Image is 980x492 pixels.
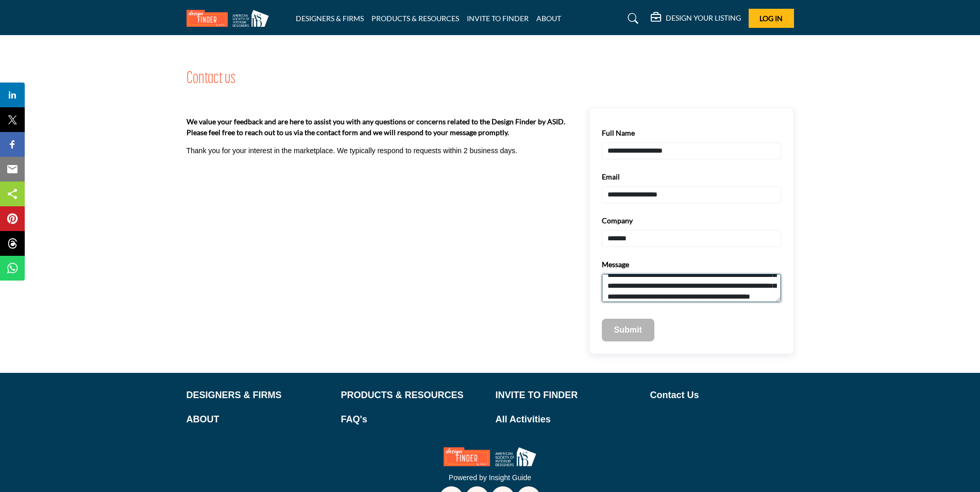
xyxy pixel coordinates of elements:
[449,473,531,482] a: Powered by Insight Guide
[187,10,274,27] img: Site Logo
[444,447,536,466] img: No Site Logo
[187,388,330,402] a: DESIGNERS & FIRMS
[341,388,485,402] a: PRODUCTS & RESOURCES
[341,413,485,427] a: FAQ's
[496,388,639,402] a: INVITE TO FINDER
[187,67,235,91] h2: Contact us
[749,9,794,28] button: Log In
[650,388,794,402] a: Contact Us
[536,14,561,23] a: ABOUT
[296,14,364,23] a: DESIGNERS & FIRMS
[187,146,518,156] p: Thank you for your interest in the marketplace. We typically respond to requests within 2 busines...
[602,259,629,270] label: Message
[618,10,645,27] a: Search
[187,413,330,427] a: ABOUT
[187,116,568,138] b: We value your feedback and are here to assist you with any questions or concerns related to the D...
[371,14,459,23] a: PRODUCTS & RESOURCES
[759,14,783,23] span: Log In
[602,128,635,138] label: Full Name
[602,319,654,341] button: Submit
[467,14,529,23] a: INVITE TO FINDER
[602,172,620,182] label: Email
[666,13,741,23] h5: DESIGN YOUR LISTING
[496,413,639,427] a: All Activities
[651,12,741,25] div: DESIGN YOUR LISTING
[602,216,633,226] label: Company
[614,324,642,336] p: Submit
